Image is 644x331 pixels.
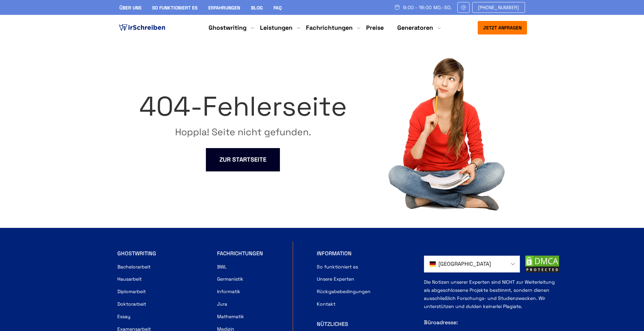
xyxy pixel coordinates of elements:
[317,287,371,295] a: Rückgabebedingungen
[117,263,150,271] a: Bachelorarbeit
[117,300,146,308] a: Doktorarbeit
[472,2,525,13] a: [PHONE_NUMBER]
[306,24,353,32] a: Fachrichtungen
[117,312,130,321] a: Essay
[119,5,141,11] a: Über uns
[438,260,491,268] span: [GEOGRAPHIC_DATA]
[317,300,335,308] a: Kontakt
[251,5,263,11] a: Blog
[430,260,436,268] img: Deutschland
[317,275,354,283] a: Unsere Experten
[117,250,211,258] div: GHOSTWRITING
[217,287,240,295] a: Informatik
[260,24,292,32] a: Leistungen
[525,256,559,273] img: dmca
[206,148,280,171] a: ZUR STARTSEITE
[208,5,240,11] a: Erfahrungen
[397,24,433,32] a: Generatoren
[139,128,347,136] p: Hoppla! Seite nicht gefunden.
[117,287,146,295] a: Diplomarbeit
[317,263,358,271] a: So funktioniert es
[217,263,227,271] a: BWL
[317,250,410,258] div: INFORMATION
[403,5,452,10] span: 9:00 - 18:00 Mo.-So.
[366,24,384,31] a: Preise
[117,23,167,33] img: logo ghostwriter-österreich
[478,5,519,10] span: [PHONE_NUMBER]
[317,320,410,328] div: NÜTZLICHES
[217,300,227,308] a: Jura
[209,24,246,32] a: Ghostwriting
[217,250,311,258] div: FACHRICHTUNGEN
[273,5,282,11] a: FAQ
[394,4,400,10] img: Schedule
[139,85,347,128] div: 404-Fehlerseite
[460,5,467,10] img: Email
[152,5,197,11] a: So funktioniert es
[117,275,142,283] a: Hausarbeit
[217,312,244,321] a: Mathematik
[217,275,243,283] a: Germanistik
[478,21,527,34] button: Jetzt anfragen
